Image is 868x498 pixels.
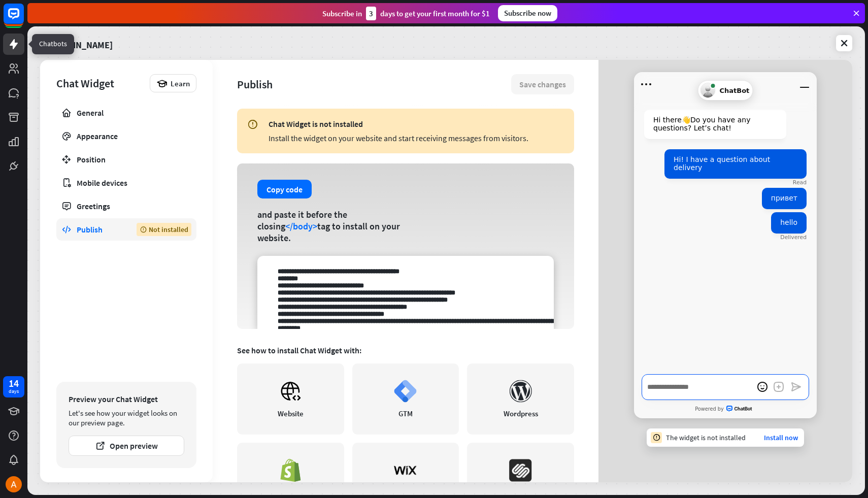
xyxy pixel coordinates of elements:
div: and paste it before the closing tag to install on your website. [257,209,407,244]
a: 14 days [3,376,24,397]
div: Install the widget on your website and start receiving messages from visitors. [269,133,564,143]
button: Save changes [511,74,574,94]
div: General [77,108,176,118]
span: ChatBot [720,87,750,94]
div: Website [278,409,304,418]
div: 14 [9,379,19,388]
div: Wordpress [504,409,538,418]
div: Subscribe now [498,5,557,21]
button: Add an attachment [771,379,787,395]
span: Hi! I have a question about delivery [674,155,770,172]
button: Send a message [788,379,804,395]
a: Powered byChatBot [634,402,817,416]
button: Open menu [638,76,654,92]
a: Wordpress [467,363,574,435]
a: [DOMAIN_NAME] [46,32,113,54]
a: General [56,102,196,124]
a: Publish Not installed [56,218,196,241]
div: Read [793,179,807,186]
a: Website [237,363,344,435]
span: Powered by [695,406,724,412]
div: Delivered [780,234,807,241]
button: open emoji picker [754,379,771,395]
div: 3 [366,7,376,20]
div: ChatBot [698,80,753,101]
div: Not installed [137,223,191,236]
a: Mobile devices [56,172,196,194]
span: </body> [285,220,317,232]
a: Position [56,148,196,171]
span: ChatBot [726,406,756,412]
button: Copy code [257,180,312,198]
div: Position [77,154,176,164]
div: Let's see how your widget looks on our preview page. [69,408,184,427]
div: days [9,388,19,395]
div: Publish [237,77,511,91]
div: Subscribe in days to get your first month for $1 [322,7,490,20]
button: Open LiveChat chat widget [8,4,39,35]
a: Greetings [56,195,196,217]
div: Appearance [77,131,176,141]
span: привет [771,194,797,202]
div: Preview your Chat Widget [69,394,184,404]
div: Chat Widget is not installed [269,119,564,129]
span: hello [780,218,797,226]
a: GTM [352,363,459,435]
button: Minimize window [796,76,813,92]
div: The widget is not installed [666,433,746,442]
div: GTM [398,409,413,418]
div: Publish [77,224,121,235]
div: Mobile devices [77,178,176,188]
a: Install now [764,433,798,442]
span: Hi there 👋 Do you have any questions? Let’s chat! [653,116,750,132]
textarea: Write a message… [642,374,809,400]
div: Chat Widget [56,76,145,90]
span: Learn [171,79,190,88]
a: Appearance [56,125,196,147]
button: Open preview [69,436,184,456]
div: Greetings [77,201,176,211]
div: See how to install Chat Widget with: [237,345,574,355]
